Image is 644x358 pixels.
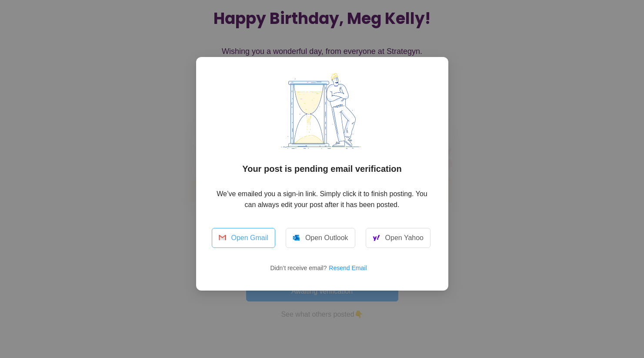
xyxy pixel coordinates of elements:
[257,73,387,149] img: Greeted
[212,261,433,275] p: Didn’t receive email?
[286,228,355,248] a: Open Outlook
[366,228,430,248] a: Open Yahoo
[212,163,433,175] h2: Your post is pending email verification
[212,228,275,248] a: Open Gmail
[328,261,374,275] button: Resend Email
[293,234,300,241] img: Greeted
[212,188,433,210] p: We’ve emailed you a sign-in link. Simply click it to finish posting. You can always edit your pos...
[373,233,380,243] img: Greeted
[219,235,226,241] img: Greeted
